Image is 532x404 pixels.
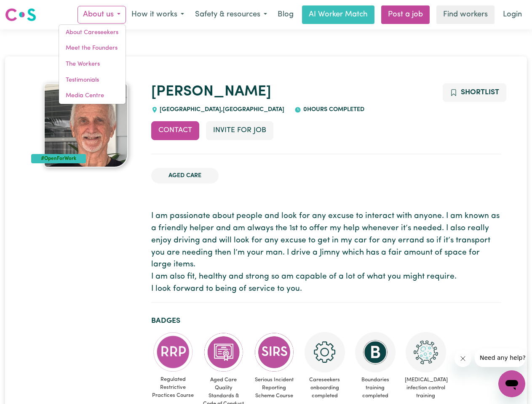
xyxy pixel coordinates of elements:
[126,6,190,24] button: How it works
[59,40,126,56] a: Meet the Founders
[151,168,219,184] li: Aged Care
[5,5,36,24] a: Careseekers logo
[404,372,448,404] span: [MEDICAL_DATA] infection control training
[498,5,527,24] a: Login
[302,5,374,24] a: AI Worker Match
[31,83,141,167] a: Kenneth's profile picture'#OpenForWork
[436,5,495,24] a: Find workers
[59,24,126,104] div: About us
[381,5,430,24] a: Post a job
[254,332,294,372] img: CS Academy: Serious Incident Reporting Scheme course completed
[252,372,296,404] span: Serious Incident Reporting Scheme Course
[5,7,36,22] img: Careseekers logo
[273,5,299,24] a: Blog
[158,106,285,113] span: [GEOGRAPHIC_DATA] , [GEOGRAPHIC_DATA]
[406,332,446,372] img: CS Academy: COVID-19 Infection Control Training course completed
[151,85,271,99] a: [PERSON_NAME]
[151,372,195,403] span: Regulated Restrictive Practices Course
[475,348,525,367] iframe: Message from company
[151,316,501,325] h2: Badges
[454,350,471,367] iframe: Close message
[153,332,193,372] img: CS Academy: Regulated Restrictive Practices course completed
[461,89,499,96] span: Shortlist
[355,332,396,372] img: CS Academy: Boundaries in care and support work course completed
[443,83,506,102] button: Add to shortlist
[5,6,51,13] span: Need any help?
[151,121,199,140] button: Contact
[206,121,273,140] button: Invite for Job
[59,88,126,104] a: Media Centre
[303,372,347,404] span: Careseekers onboarding completed
[31,154,86,163] div: #OpenForWork
[151,210,501,295] p: I am passionate about people and look for any excuse to interact with anyone. I am known as a fri...
[44,83,128,167] img: Kenneth
[59,25,126,41] a: About Careseekers
[203,332,244,372] img: CS Academy: Aged Care Quality Standards & Code of Conduct course completed
[190,6,273,24] button: Safety & resources
[498,370,525,397] iframe: Button to launch messaging window
[59,72,126,88] a: Testimonials
[305,332,345,372] img: CS Academy: Careseekers Onboarding course completed
[301,106,364,113] span: 0 hours completed
[353,372,397,404] span: Boundaries training completed
[78,6,126,24] button: About us
[59,56,126,72] a: The Workers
